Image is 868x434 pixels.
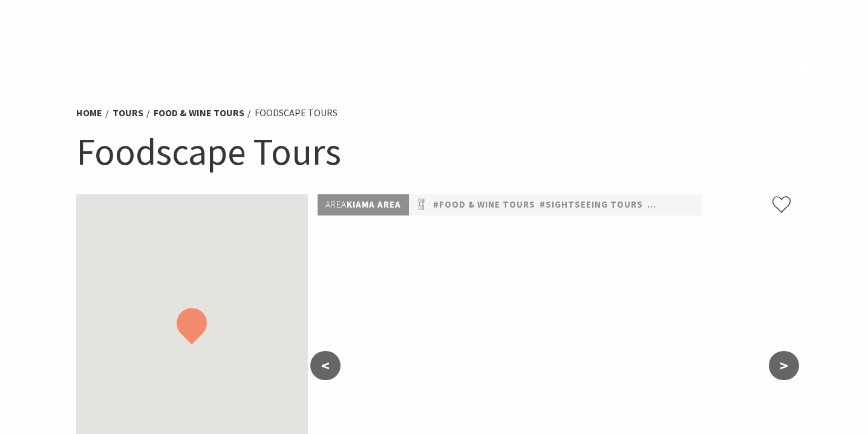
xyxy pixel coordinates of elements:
span: Home [266,55,297,70]
a: #Sightseeing Tours [540,197,643,212]
span: Plan [546,55,573,70]
h1: Foodscape Tours [76,127,792,176]
a: #Food & Wine Tours [433,197,535,212]
span: Destinations [321,55,399,70]
span: Stay [423,55,449,70]
button: < [310,351,341,380]
p: Kiama Area [318,194,409,215]
button: > [769,351,799,380]
span: What’s On [596,55,656,70]
span: Book now [680,55,737,70]
span: See & Do [473,55,521,70]
nav: Main Menu [254,53,749,73]
span: Area [325,199,347,210]
a: #tailored [647,197,699,212]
